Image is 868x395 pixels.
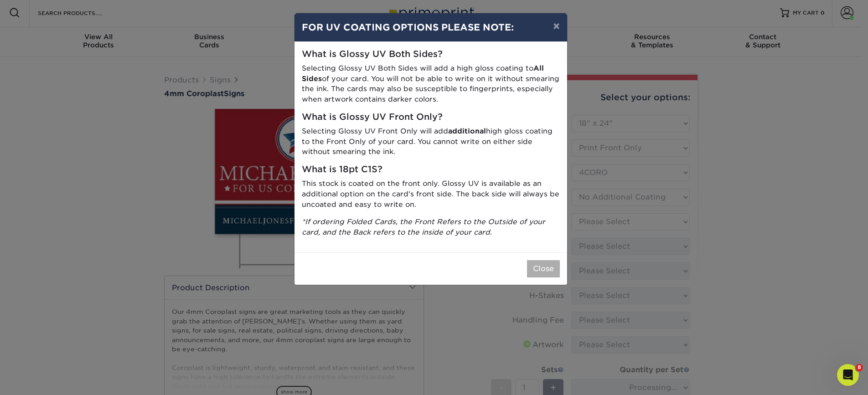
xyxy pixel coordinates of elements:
iframe: Intercom live chat [837,364,859,386]
p: Selecting Glossy UV Both Sides will add a high gloss coating to of your card. You will not be abl... [302,63,560,105]
i: *If ordering Folded Cards, the Front Refers to the Outside of your card, and the Back refers to t... [302,217,545,236]
span: 8 [856,364,863,371]
strong: All Sides [302,64,544,83]
p: This stock is coated on the front only. Glossy UV is available as an additional option on the car... [302,179,560,210]
h5: What is Glossy UV Both Sides? [302,49,560,60]
strong: additional [448,127,486,135]
button: × [546,13,567,39]
h5: What is 18pt C1S? [302,164,560,175]
h4: FOR UV COATING OPTIONS PLEASE NOTE: [302,21,560,34]
h5: What is Glossy UV Front Only? [302,112,560,123]
p: Selecting Glossy UV Front Only will add high gloss coating to the Front Only of your card. You ca... [302,126,560,157]
button: Close [527,260,560,277]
